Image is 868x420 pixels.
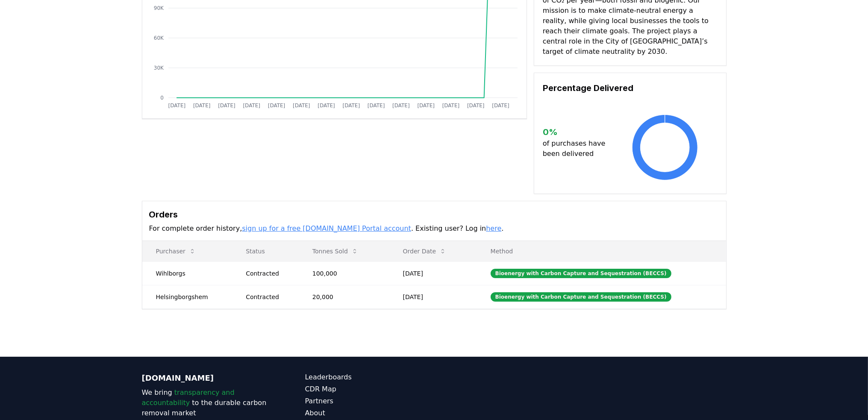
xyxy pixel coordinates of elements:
tspan: [DATE] [243,103,260,109]
td: Helsingborgshem [142,285,232,308]
p: Status [239,247,292,256]
td: Wihlborgs [142,261,232,285]
td: [DATE] [389,285,477,308]
td: 100,000 [299,261,389,285]
a: Leaderboards [305,372,434,382]
tspan: 60K [153,35,164,41]
button: Tonnes Sold [306,243,365,260]
a: sign up for a free [DOMAIN_NAME] Portal account [242,224,411,232]
p: of purchases have been delivered [543,138,612,159]
a: Partners [305,396,434,406]
tspan: [DATE] [368,103,385,109]
div: Bioenergy with Carbon Capture and Sequestration (BECCS) [491,292,671,302]
button: Order Date [396,243,453,260]
p: For complete order history, . Existing user? Log in . [149,223,719,234]
h3: Orders [149,208,719,221]
button: Purchaser [149,243,203,260]
a: CDR Map [305,384,434,394]
td: 20,000 [299,285,389,308]
tspan: [DATE] [193,103,210,109]
a: About [305,408,434,418]
tspan: [DATE] [318,103,335,109]
tspan: [DATE] [442,103,460,109]
p: We bring to the durable carbon removal market [142,388,271,418]
tspan: [DATE] [492,103,509,109]
div: Bioenergy with Carbon Capture and Sequestration (BECCS) [491,269,671,278]
a: here [486,224,501,232]
div: Contracted [246,293,292,301]
tspan: [DATE] [268,103,285,109]
p: [DOMAIN_NAME] [142,372,271,384]
tspan: [DATE] [218,103,235,109]
h3: 0 % [543,126,612,138]
td: [DATE] [389,261,477,285]
tspan: [DATE] [293,103,310,109]
span: transparency and accountability [142,388,235,407]
tspan: [DATE] [168,103,185,109]
tspan: [DATE] [392,103,410,109]
tspan: 0 [160,95,164,101]
tspan: 30K [153,65,164,71]
tspan: [DATE] [342,103,360,109]
tspan: 90K [153,5,164,11]
h3: Percentage Delivered [543,82,718,94]
tspan: [DATE] [417,103,435,109]
div: Contracted [246,269,292,278]
p: Method [484,247,719,256]
tspan: [DATE] [467,103,485,109]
